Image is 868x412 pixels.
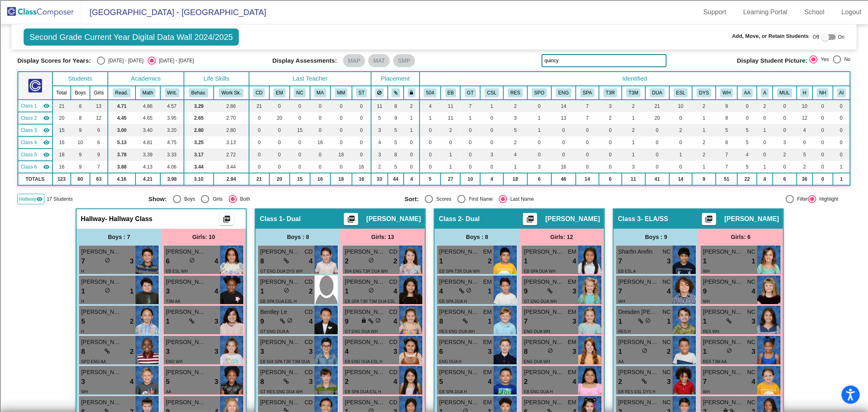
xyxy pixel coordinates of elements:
[3,70,865,78] div: Move To ...
[90,124,108,136] td: 6
[219,88,243,97] button: Work Sk.
[460,112,480,124] td: 1
[43,115,50,121] mat-icon: visibility
[113,88,131,97] button: Read.
[465,88,476,97] button: GT
[140,88,155,97] button: Math
[833,124,851,136] td: 0
[757,124,772,136] td: 1
[777,88,792,97] button: MUL
[626,88,641,97] button: T3M
[71,100,90,112] td: 8
[108,136,135,149] td: 5.13
[352,86,371,100] th: Sarah Talbert
[71,124,90,136] td: 9
[21,127,37,134] span: Class 3
[344,213,358,225] button: Print Students Details
[160,112,184,124] td: 3.95
[184,149,214,161] td: 3.17
[97,57,194,65] mat-radio-group: Select an option
[136,124,160,136] td: 3.40
[813,112,833,124] td: 0
[310,86,330,100] th: Mariah Ables
[773,124,797,136] td: 0
[833,86,851,100] th: American Indian
[3,34,865,41] div: Move To ...
[249,112,269,124] td: 0
[622,112,645,124] td: 1
[692,86,716,100] th: Dyslexia
[404,86,419,100] th: Keep with teacher
[136,100,160,112] td: 4.86
[105,57,143,64] div: [DATE] - [DATE]
[737,112,757,124] td: 0
[3,151,865,158] div: Visual Art
[214,112,249,124] td: 2.70
[3,107,865,114] div: Add Outline Template
[757,136,772,149] td: 0
[480,100,503,112] td: 1
[330,112,352,124] td: 0
[797,124,813,136] td: 4
[837,88,846,97] button: AI
[420,100,441,112] td: 4
[388,112,404,124] td: 9
[3,26,865,34] div: Sort New > Old
[3,182,865,189] div: ???
[508,88,523,97] button: RES
[214,124,249,136] td: 2.80
[599,124,622,136] td: 0
[343,54,365,67] mat-chip: MAP
[3,19,865,26] div: Sort A > Z
[3,136,865,144] div: Newspaper
[797,112,813,124] td: 12
[542,54,667,67] input: Search...
[737,100,757,112] td: 0
[3,3,170,11] div: Home
[156,57,194,64] div: [DATE] - [DATE]
[737,124,757,136] td: 5
[404,112,419,124] td: 1
[441,112,460,124] td: 11
[527,124,551,136] td: 1
[371,100,388,112] td: 11
[420,124,441,136] td: 0
[184,100,214,112] td: 3.29
[249,149,269,161] td: 0
[352,124,371,136] td: 0
[18,124,52,136] td: Natalie Cox - ELA/SS
[669,124,692,136] td: 2
[71,112,90,124] td: 8
[3,122,865,129] div: Journal
[136,136,160,149] td: 4.81
[532,88,547,97] button: SPO
[761,88,769,97] button: A
[249,124,269,136] td: 0
[551,112,576,124] td: 13
[480,86,503,100] th: CASL
[622,124,645,136] td: 2
[527,86,551,100] th: Speech Only
[3,63,865,70] div: Rename
[52,72,108,86] th: Students
[525,215,535,226] mat-icon: picture_as_pdf
[404,136,419,149] td: 0
[797,136,813,149] td: 0
[184,124,214,136] td: 2.80
[371,124,388,136] td: 3
[3,48,865,56] div: Options
[3,174,865,182] div: CANCEL
[368,54,390,67] mat-chip: MAT
[330,124,352,136] td: 0
[43,127,50,134] mat-icon: visibility
[189,88,208,97] button: Behav.
[737,86,757,100] th: African American
[527,112,551,124] td: 1
[757,100,772,112] td: 2
[52,136,71,149] td: 16
[165,88,179,97] button: Writ.
[737,136,757,149] td: 5
[43,139,50,146] mat-icon: visibility
[622,86,645,100] th: Tier 3 Math Intervention
[43,103,50,109] mat-icon: visibility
